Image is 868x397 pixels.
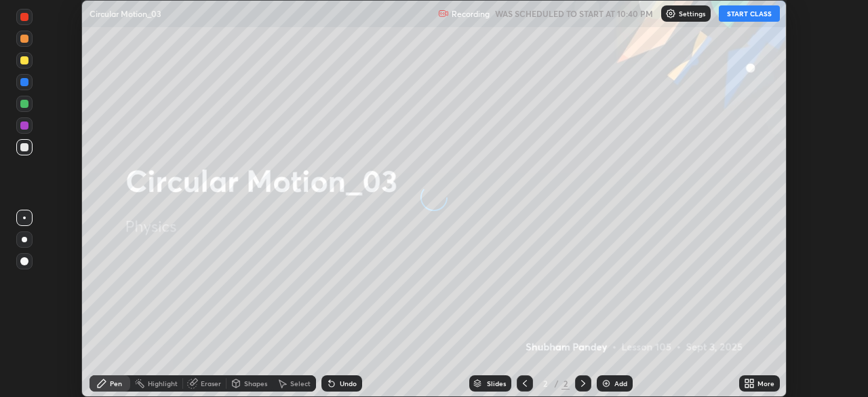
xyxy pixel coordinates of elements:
div: Undo [340,380,357,387]
div: More [757,380,774,387]
div: Select [290,380,311,387]
div: Shapes [244,380,267,387]
h5: WAS SCHEDULED TO START AT 10:40 PM [495,7,653,20]
img: class-settings-icons [665,8,676,19]
div: / [555,379,559,387]
div: Highlight [148,380,178,387]
div: Slides [487,380,506,387]
div: Pen [110,380,122,387]
div: Add [614,380,627,387]
img: recording.375f2c34.svg [438,8,449,19]
div: 2 [538,379,552,387]
p: Recording [452,9,490,19]
p: Settings [679,10,705,17]
img: add-slide-button [601,378,612,389]
div: Eraser [201,380,221,387]
p: Circular Motion_03 [90,8,161,19]
button: START CLASS [719,5,780,22]
div: 2 [561,377,570,390]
